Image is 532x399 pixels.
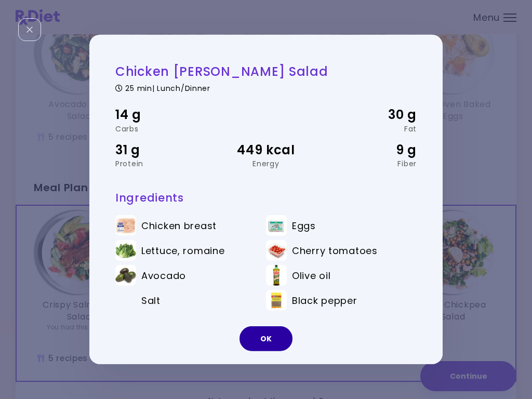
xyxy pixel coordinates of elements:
button: OK [240,326,292,351]
span: Eggs [292,220,316,231]
div: 25 min | Lunch/Dinner [115,82,417,92]
span: Salt [141,295,161,306]
div: Close [18,18,41,41]
div: Fat [316,125,417,132]
h2: Chicken [PERSON_NAME] Salad [115,63,417,79]
div: 449 kcal [216,140,316,159]
div: Fiber [316,160,417,167]
div: 30 g [316,105,417,125]
div: Energy [216,160,316,167]
div: Carbs [115,125,216,132]
div: 9 g [316,140,417,159]
span: Olive oil [292,270,330,281]
div: 31 g [115,140,216,159]
span: Avocado [141,270,186,281]
span: Lettuce, romaine [141,245,225,256]
h3: Ingredients [115,191,417,205]
span: Chicken breast [141,220,217,231]
div: 14 g [115,105,216,125]
span: Cherry tomatoes [292,245,378,256]
span: Black pepper [292,295,357,306]
div: Protein [115,160,216,167]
